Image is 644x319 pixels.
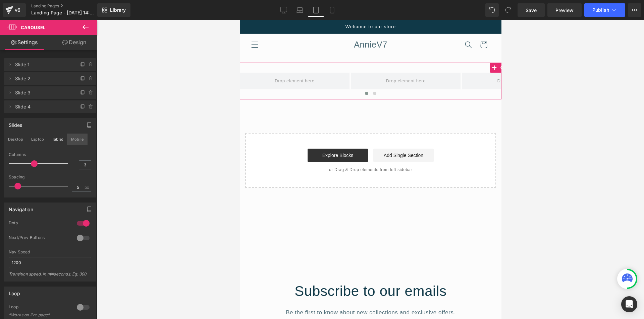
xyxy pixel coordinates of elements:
span: Carousel [21,25,45,30]
a: Landing Pages [31,3,108,9]
div: Open Intercom Messenger [621,296,637,312]
span: Slide 1 [15,58,71,71]
button: Redo [501,3,515,17]
div: Navigation [9,203,33,212]
a: Add Single Section [133,129,194,142]
a: v6 [3,3,26,17]
span: Library [110,7,126,13]
button: Laptop [27,134,48,145]
a: New Library [97,3,130,17]
div: Columns [9,152,91,157]
iframe: To enrich screen reader interactions, please activate Accessibility in Grammarly extension settings [240,20,501,319]
div: Slides [9,118,22,128]
button: Publish [584,3,625,17]
span: px [85,185,90,189]
div: Loop [9,287,20,296]
div: Transition speed. in miliseconds. Eg: 300 [9,271,91,281]
span: Carousel [259,43,283,53]
span: Slide 3 [15,86,71,99]
a: Tablet [308,3,324,17]
span: Publish [592,7,609,13]
div: Loop [9,304,70,311]
div: v6 [13,6,22,14]
span: Slide 2 [15,72,71,85]
span: Preview [555,7,574,14]
div: Nav Speed [9,250,91,254]
button: Mobile [67,134,88,145]
div: Spacing [9,175,91,179]
div: Dots [9,220,70,227]
button: More [628,3,641,17]
a: Mobile [324,3,340,17]
span: Slide 4 [15,100,71,113]
button: Desktop [4,134,27,145]
p: or Drag & Drop elements from left sidebar [16,147,246,152]
a: Design [50,35,99,50]
div: Next/Prev Buttons [9,235,70,242]
span: Save [526,7,537,14]
p: Be the first to know about new collections and exclusive offers. [32,288,230,298]
a: Desktop [276,3,292,17]
a: Preview [547,3,582,17]
a: Laptop [292,3,308,17]
div: *Works on live page* [9,313,69,317]
span: Landing Page - [DATE] 14:54:14 [31,10,96,15]
button: Undo [485,3,499,17]
h2: Subscribe to our emails [32,262,230,281]
button: Tablet [48,134,67,145]
a: Explore Blocks [68,129,128,142]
